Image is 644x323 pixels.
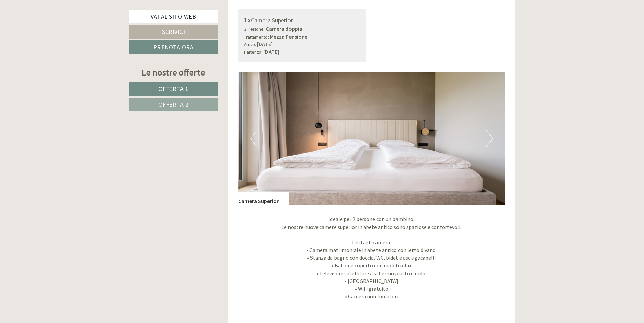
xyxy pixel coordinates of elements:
[244,16,251,24] b: 1x
[158,85,189,93] span: Offerta 1
[257,41,273,47] b: [DATE]
[129,66,218,79] div: Le nostre offerte
[121,5,146,17] div: [DATE]
[129,40,218,54] a: Prenota ora
[244,42,256,47] small: Arrivo:
[10,33,100,38] small: 10:46
[231,176,267,190] button: Invia
[238,72,505,205] img: image
[244,34,269,40] small: Trattamento:
[244,26,265,32] small: 3 Persone:
[129,25,218,39] a: Scrivici
[244,15,361,25] div: Camera Superior
[158,101,189,108] span: Offerta 2
[270,33,307,40] b: Mezza Pensione
[238,192,289,205] div: Camera Superior
[5,18,103,39] div: Buon giorno, come possiamo aiutarla?
[244,49,262,55] small: Partenza:
[263,48,279,55] b: [DATE]
[238,215,505,300] p: Ideale per 2 persone con un bambino. Le nostre nuove camere superior in abete antico sono spazios...
[10,20,100,25] div: Inso Sonnenheim
[486,130,493,147] button: Next
[250,130,257,147] button: Previous
[266,25,302,32] b: Camera doppia
[129,10,218,23] a: Vai al sito web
